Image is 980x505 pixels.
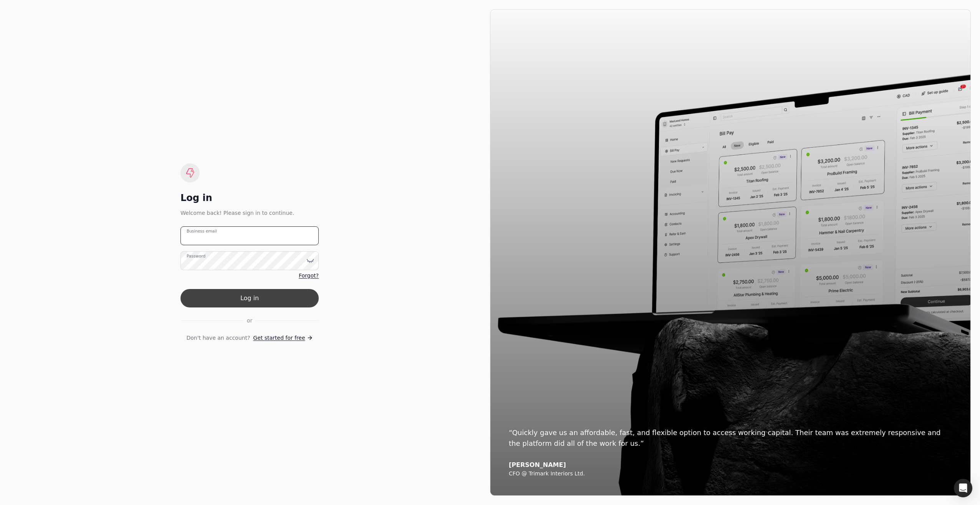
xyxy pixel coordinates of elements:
span: or [247,317,252,325]
label: Password [187,253,205,259]
div: “Quickly gave us an affordable, fast, and flexible option to access working capital. Their team w... [509,427,952,449]
div: CFO @ Trimark Interiors Ltd. [509,470,952,477]
a: Get started for free [253,334,313,342]
a: Forgot? [299,272,319,280]
div: Welcome back! Please sign in to continue. [180,209,319,217]
label: Business email [187,228,217,234]
button: Log in [180,289,319,307]
span: Don't have an account? [186,334,250,342]
div: Log in [180,192,319,204]
div: Open Intercom Messenger [954,479,972,497]
span: Get started for free [253,334,305,342]
div: [PERSON_NAME] [509,461,952,469]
